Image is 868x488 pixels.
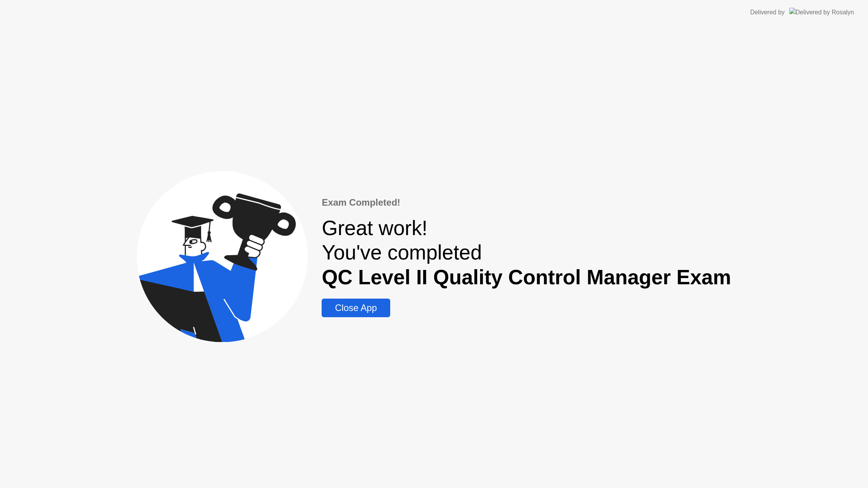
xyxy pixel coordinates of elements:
div: Great work! You've completed [322,216,731,289]
div: Exam Completed! [322,196,731,210]
button: Close App [322,299,390,317]
img: Delivered by Rosalyn [789,8,854,17]
b: QC Level II Quality Control Manager Exam [322,266,731,289]
div: Close App [324,302,387,313]
div: Delivered by [750,8,785,17]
